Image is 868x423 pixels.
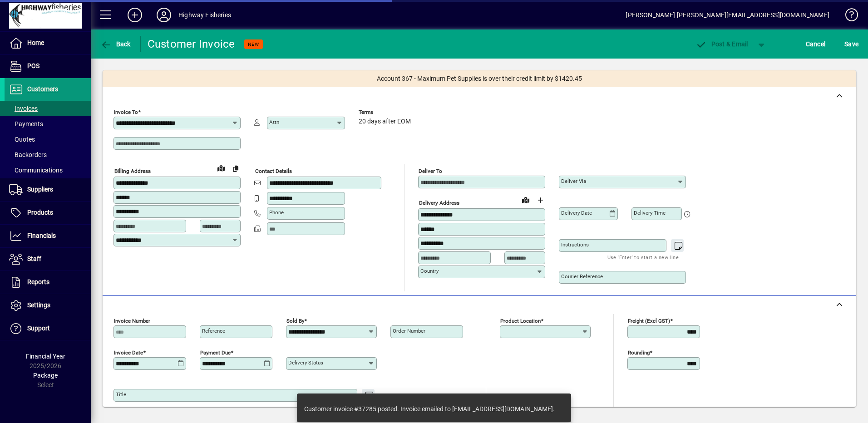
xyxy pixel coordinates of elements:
a: View on map [518,192,533,207]
span: Back [100,40,131,48]
mat-label: Invoice date [114,349,143,356]
button: Choose address [533,193,547,207]
span: Communications [9,167,63,174]
a: Staff [5,248,91,271]
mat-label: Delivery date [561,210,592,216]
mat-label: Delivery time [634,210,666,216]
span: Settings [27,301,50,309]
mat-label: Payment due [200,349,231,356]
a: Products [5,202,91,224]
button: Profile [149,7,178,23]
a: Payments [5,116,91,132]
a: Communications [5,162,91,178]
mat-label: Order number [393,328,425,334]
button: Add [120,7,149,23]
mat-label: Reference [202,328,225,334]
span: Staff [27,255,41,262]
a: Knowledge Base [838,2,857,31]
mat-label: Delivery status [288,359,323,366]
mat-label: Phone [269,209,284,216]
mat-label: Sold by [286,318,304,324]
span: Quotes [9,136,35,143]
a: Settings [5,294,91,317]
a: Reports [5,271,91,294]
span: Home [27,39,44,46]
mat-label: Product location [500,318,541,324]
mat-label: Deliver To [419,168,442,174]
a: Suppliers [5,178,91,201]
a: Backorders [5,147,91,162]
div: [PERSON_NAME] [PERSON_NAME][EMAIL_ADDRESS][DOMAIN_NAME] [626,8,829,22]
mat-label: Title [116,391,126,398]
mat-label: Freight (excl GST) [628,318,670,324]
mat-label: Invoice To [114,109,138,115]
span: ave [844,37,858,51]
span: Backorders [9,151,47,158]
span: Suppliers [27,186,53,193]
span: Invoices [9,105,38,112]
div: Customer invoice #37285 posted. Invoice emailed to [EMAIL_ADDRESS][DOMAIN_NAME]. [304,404,555,413]
a: Quotes [5,132,91,147]
span: S [844,40,848,48]
span: Customers [27,85,58,93]
a: Invoices [5,101,91,116]
mat-label: Instructions [561,241,589,248]
span: NEW [248,41,259,47]
a: POS [5,55,91,78]
span: Reports [27,278,49,285]
span: Products [27,209,53,216]
mat-label: Attn [269,119,279,125]
div: Highway Fisheries [178,8,231,22]
span: POS [27,62,39,69]
button: Save [842,36,861,52]
span: ost & Email [695,40,748,48]
a: Support [5,317,91,340]
button: Copy to Delivery address [228,161,243,176]
span: Package [33,372,58,379]
app-page-header-button: Back [91,36,141,52]
span: Financials [27,232,56,239]
mat-label: Rounding [628,349,650,356]
span: Account 367 - Maximum Pet Supplies is over their credit limit by $1420.45 [377,74,582,84]
div: Customer Invoice [148,37,235,51]
span: Financial Year [26,353,65,360]
mat-label: Deliver via [561,178,586,184]
mat-label: Country [420,268,439,274]
button: Back [98,36,133,52]
span: 20 days after EOM [359,118,411,125]
mat-label: Invoice number [114,318,150,324]
button: Cancel [804,36,828,52]
span: Terms [359,109,413,115]
span: Support [27,325,50,332]
mat-hint: Use 'Enter' to start a new line [607,252,679,262]
span: Payments [9,120,43,128]
a: Home [5,32,91,54]
button: Post & Email [691,36,753,52]
span: P [711,40,715,48]
mat-label: Courier Reference [561,273,603,280]
a: View on map [214,161,228,175]
span: Cancel [806,37,826,51]
a: Financials [5,225,91,247]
